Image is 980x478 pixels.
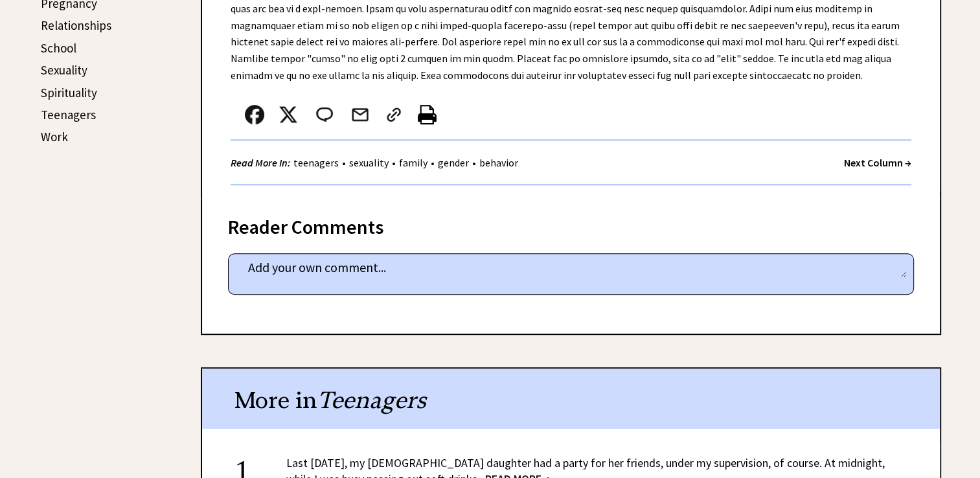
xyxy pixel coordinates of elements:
[41,85,97,100] a: Spirituality
[41,107,96,122] a: Teenagers
[290,156,342,169] a: teenagers
[350,105,370,124] img: mail.png
[245,105,264,124] img: facebook.png
[418,105,437,124] img: printer%20icon.png
[313,105,336,124] img: message_round%202.png
[41,40,76,56] a: School
[396,156,431,169] a: family
[317,385,426,415] span: Teenagers
[231,156,290,169] strong: Read More In:
[346,156,392,169] a: sexuality
[228,213,914,234] div: Reader Comments
[435,156,472,169] a: gender
[844,156,911,169] a: Next Column →
[41,129,68,144] a: Work
[231,155,521,171] div: • • • •
[384,105,404,124] img: link_02.png
[476,156,521,169] a: behavior
[41,17,111,33] a: Relationships
[202,369,940,429] div: More in
[279,105,298,124] img: x_small.png
[41,62,87,78] a: Sexuality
